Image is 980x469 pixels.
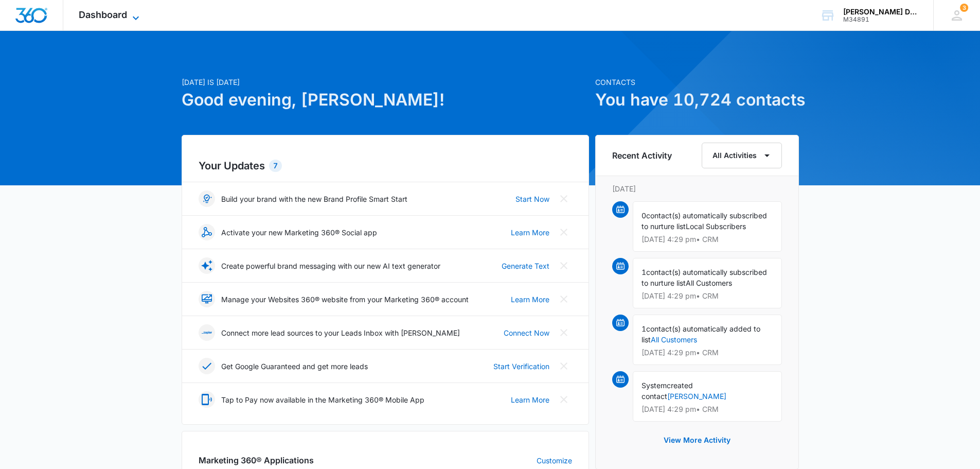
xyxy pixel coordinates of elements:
a: All Customers [651,335,697,344]
span: System [642,381,667,390]
span: 3 [960,4,968,12]
button: Close [556,257,572,274]
button: All Activities [702,143,782,168]
span: contact(s) automatically added to list [642,324,760,344]
span: 1 [642,268,646,276]
div: 7 [269,160,282,172]
h2: Your Updates [199,158,572,173]
a: Start Verification [493,361,549,372]
h1: Good evening, [PERSON_NAME]! [182,88,589,112]
a: Learn More [511,227,549,238]
p: [DATE] 4:29 pm • CRM [642,406,773,413]
a: Learn More [511,394,549,405]
span: Dashboard [79,9,127,20]
p: Tap to Pay now available in the Marketing 360® Mobile App [221,394,424,405]
h1: You have 10,724 contacts [595,88,799,112]
p: Manage your Websites 360® website from your Marketing 360® account [221,294,469,305]
a: Learn More [511,294,549,305]
a: [PERSON_NAME] [667,392,726,401]
p: Get Google Guaranteed and get more leads [221,361,368,372]
p: [DATE] 4:29 pm • CRM [642,349,773,356]
span: Local Subscribers [686,222,746,231]
p: Activate your new Marketing 360® Social app [221,227,377,238]
button: Close [556,224,572,240]
span: 1 [642,324,646,333]
h6: Recent Activity [612,149,672,162]
button: View More Activity [653,428,741,453]
p: Build your brand with the new Brand Profile Smart Start [221,194,407,204]
button: Close [556,291,572,307]
a: Customize [537,455,572,466]
button: Close [556,324,572,341]
p: Contacts [595,77,799,88]
span: contact(s) automatically subscribed to nurture list [642,268,767,287]
p: Create powerful brand messaging with our new AI text generator [221,260,440,271]
button: Close [556,190,572,207]
a: Generate Text [502,260,549,271]
div: notifications count [960,4,968,12]
a: Connect Now [504,327,549,338]
button: Close [556,358,572,374]
div: account name [843,8,918,16]
button: Close [556,391,572,408]
p: [DATE] 4:29 pm • CRM [642,292,773,300]
h2: Marketing 360® Applications [199,454,314,466]
a: Start Now [515,194,549,204]
span: 0 [642,211,646,220]
span: created contact [642,381,693,401]
p: [DATE] 4:29 pm • CRM [642,236,773,243]
p: Connect more lead sources to your Leads Inbox with [PERSON_NAME] [221,327,460,338]
span: contact(s) automatically subscribed to nurture list [642,211,767,231]
span: All Customers [686,279,732,287]
p: [DATE] [612,183,782,194]
div: account id [843,16,918,23]
p: [DATE] is [DATE] [182,77,589,88]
